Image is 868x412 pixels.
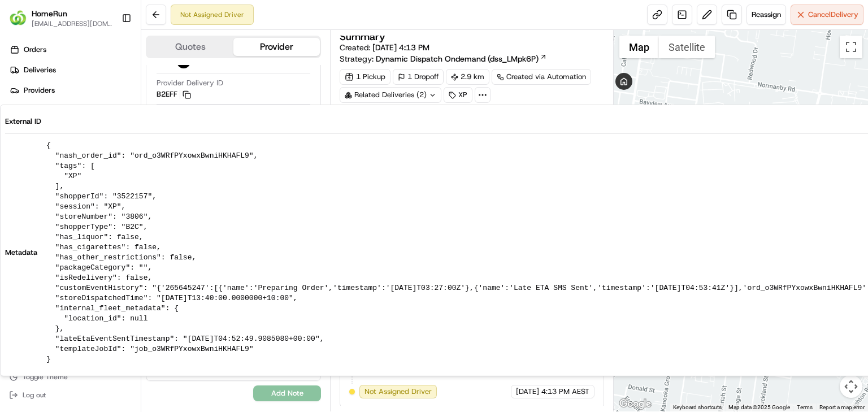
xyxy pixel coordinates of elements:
a: Dynamic Dispatch Ondemand (dss_LMpk6P) [376,53,547,64]
div: 1 Pickup [340,69,390,85]
button: Quotes [147,38,233,56]
span: Not Assigned Driver [364,387,432,397]
span: [DATE] 4:13 PM [372,42,429,53]
a: Terms (opens in new tab) [797,404,813,410]
span: Providers [24,85,55,96]
img: Google [617,397,654,411]
div: XP [444,87,472,103]
span: Toggle Theme [23,372,68,381]
button: HomeRun [32,8,67,19]
div: 1 Dropoff [393,69,444,85]
span: Metadata [5,248,37,258]
span: External ID [5,116,41,127]
span: Created: [340,42,429,53]
button: B2EFF [157,89,191,99]
img: HomeRun [9,9,27,27]
span: 4:13 PM AEST [541,387,589,397]
a: Providers [5,81,141,99]
div: Strategy: [340,53,547,64]
button: Provider [233,38,320,56]
div: Related Deliveries (2) [340,87,441,103]
span: Reassign [752,10,781,20]
span: Dynamic Dispatch Ondemand (dss_LMpk6P) [376,53,539,64]
a: Nash AI [5,102,141,120]
a: Deliveries [5,61,141,79]
button: Toggle fullscreen view [840,36,862,58]
a: Orders [5,41,141,59]
button: Show street map [619,36,659,58]
button: Show satellite imagery [659,36,715,58]
button: Keyboard shortcuts [673,404,722,411]
h3: Summary [340,32,385,42]
a: Open this area in Google Maps (opens a new window) [617,397,654,411]
button: CancelDelivery [791,5,863,25]
span: Provider Delivery ID [157,78,223,88]
div: 2.9 km [446,69,489,85]
span: Orders [24,45,46,55]
button: Toggle Theme [5,369,136,385]
button: HomeRunHomeRun[EMAIL_ADDRESS][DOMAIN_NAME] [5,5,117,32]
span: [DATE] [516,387,539,397]
button: Reassign [747,5,786,25]
span: Deliveries [24,65,56,75]
a: Report a map error [819,404,865,410]
span: Log out [23,391,46,400]
span: Cancel Delivery [808,10,858,20]
button: Log out [5,387,136,403]
button: [EMAIL_ADDRESS][DOMAIN_NAME] [32,19,112,28]
span: Map data ©2025 Google [728,404,790,410]
a: Created via Automation [492,69,591,85]
button: Map camera controls [840,375,862,398]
